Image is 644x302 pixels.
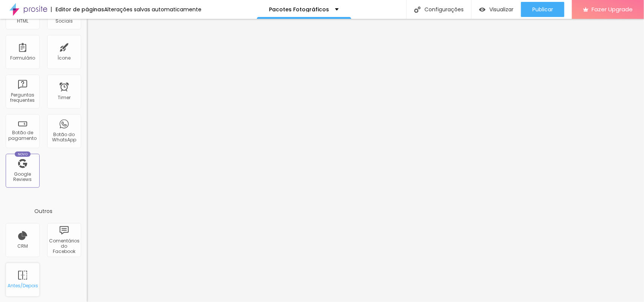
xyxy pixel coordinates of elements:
iframe: Editor [87,19,644,302]
div: Comentários do Facebook [49,238,79,254]
div: CRM [17,244,28,249]
div: Botão de pagamento [8,130,37,141]
div: Google Reviews [8,172,37,182]
img: view-1.svg [479,6,486,13]
p: Pacotes Fotográficos [269,7,329,12]
div: Formulário [10,55,35,61]
span: Publicar [532,6,553,12]
div: Alterações salvas automaticamente [104,7,201,12]
button: Visualizar [472,2,521,17]
div: Antes/Depois [8,283,37,288]
span: Visualizar [489,6,513,12]
span: Fazer Upgrade [592,6,633,12]
div: Perguntas frequentes [8,92,37,103]
div: Novo [15,152,31,157]
div: Ícone [58,55,71,61]
button: Publicar [521,2,564,17]
div: Editor de páginas [51,7,104,12]
div: Timer [58,95,71,100]
div: Redes Sociais [49,13,79,24]
div: Código HTML [8,13,37,24]
div: Botão do WhatsApp [49,132,79,143]
img: Icone [414,6,421,13]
